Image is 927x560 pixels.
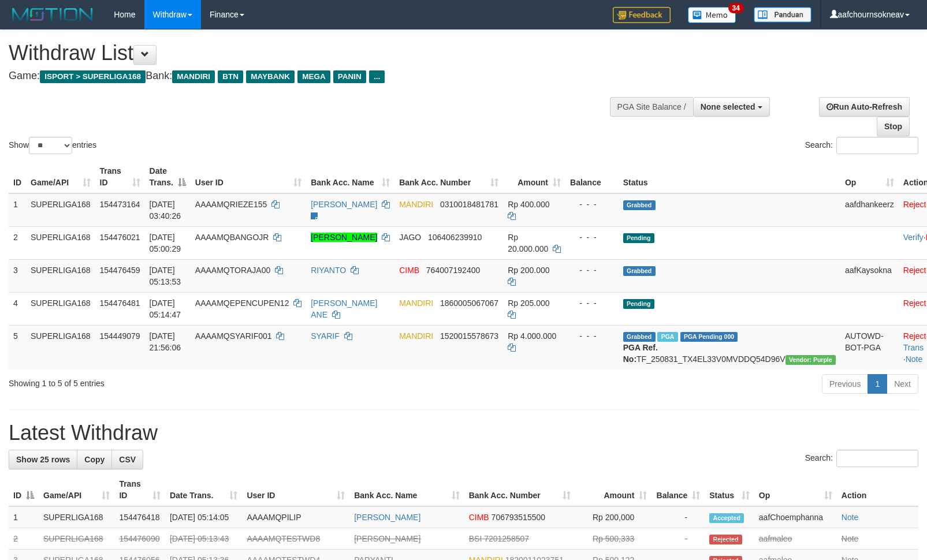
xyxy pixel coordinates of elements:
th: ID: activate to sort column descending [9,473,39,506]
span: BTN [218,70,243,83]
a: Verify [903,233,924,242]
a: Run Auto-Refresh [819,97,910,117]
a: Copy [77,450,112,469]
img: MOTION_logo.png [9,6,96,23]
div: PGA Site Balance / [610,97,693,117]
a: Next [887,374,918,394]
span: Copy 7201258507 to clipboard [484,534,529,543]
div: - - - [570,232,614,243]
span: Rp 4.000.000 [508,331,556,341]
span: CIMB [469,513,489,522]
th: Amount: activate to sort column ascending [575,473,652,506]
label: Search: [805,137,918,154]
a: [PERSON_NAME] [311,200,377,209]
span: [DATE] 03:40:26 [150,200,181,221]
span: MANDIRI [172,70,215,83]
th: Status [619,160,840,193]
span: Copy 1520015578673 to clipboard [440,331,498,341]
a: Reject [903,331,926,341]
a: [PERSON_NAME] [354,534,420,543]
th: Amount: activate to sort column ascending [503,160,565,193]
td: 154476418 [114,506,165,528]
a: [PERSON_NAME] [311,233,377,242]
span: Copy 706793515500 to clipboard [492,513,545,522]
span: Pending [623,299,654,309]
a: Previous [822,374,868,394]
span: Copy 106406239910 to clipboard [428,233,482,242]
th: Date Trans.: activate to sort column descending [145,160,191,193]
td: 3 [9,259,26,292]
span: AAAAMQRIEZE155 [195,200,267,209]
td: [DATE] 05:13:43 [165,528,243,550]
div: - - - [570,264,614,276]
th: Balance: activate to sort column ascending [651,473,705,506]
td: 5 [9,325,26,369]
span: Rejected [709,535,742,544]
span: 154449079 [100,331,140,341]
span: Rp 400.000 [508,200,549,209]
span: PGA Pending [680,332,738,342]
div: - - - [570,297,614,309]
span: Copy 0310018481781 to clipboard [440,200,498,209]
span: 34 [728,3,744,13]
td: 1 [9,506,39,528]
img: Button%20Memo.svg [688,7,736,23]
th: Game/API: activate to sort column ascending [26,160,95,193]
a: Note [842,534,859,543]
td: 2 [9,528,39,550]
th: Bank Acc. Name: activate to sort column ascending [306,160,394,193]
td: - [651,528,705,550]
span: [DATE] 05:00:29 [150,233,181,253]
img: panduan.png [754,7,811,23]
td: 154476090 [114,528,165,550]
th: Bank Acc. Number: activate to sort column ascending [464,473,575,506]
button: None selected [693,97,770,117]
td: 4 [9,292,26,325]
td: 1 [9,193,26,227]
span: MAYBANK [246,70,295,83]
td: SUPERLIGA168 [39,506,114,528]
a: Note [906,354,923,364]
th: ID [9,160,26,193]
span: CSV [119,455,136,464]
td: AAAAMQTESTWD8 [242,528,349,550]
a: 1 [868,374,887,394]
span: Rp 20.000.000 [508,233,548,253]
td: Rp 500,333 [575,528,652,550]
th: Balance [565,160,619,193]
span: AAAAMQBANGOJR [195,233,269,242]
div: Showing 1 to 5 of 5 entries [9,373,378,389]
td: aafmaleo [754,528,837,550]
a: Stop [877,117,910,136]
td: aafKaysokna [840,259,899,292]
th: Op: activate to sort column ascending [840,160,899,193]
span: Copy [84,455,105,464]
label: Show entries [9,137,96,154]
a: Reject [903,200,926,209]
span: ... [369,70,385,83]
span: Rp 200.000 [508,266,549,275]
span: Grabbed [623,200,656,210]
h1: Latest Withdraw [9,421,918,445]
select: Showentries [29,137,72,154]
input: Search: [836,137,918,154]
span: 154473164 [100,200,140,209]
th: Bank Acc. Number: activate to sort column ascending [394,160,503,193]
td: [DATE] 05:14:05 [165,506,243,528]
span: Marked by aafchoeunmanni [657,332,677,342]
span: BSI [469,534,482,543]
a: [PERSON_NAME] [354,513,420,522]
span: JAGO [399,233,421,242]
span: Vendor URL: https://trx4.1velocity.biz [785,355,836,365]
th: Trans ID: activate to sort column ascending [114,473,165,506]
td: aafChoemphanna [754,506,837,528]
span: AAAAMQEPENCUPEN12 [195,298,289,308]
th: Bank Acc. Name: activate to sort column ascending [349,473,464,506]
span: Pending [623,233,654,243]
img: Feedback.jpg [613,7,671,23]
td: SUPERLIGA168 [26,292,95,325]
input: Search: [836,450,918,467]
span: 154476021 [100,233,140,242]
a: Reject [903,298,926,308]
span: [DATE] 05:14:47 [150,298,181,319]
